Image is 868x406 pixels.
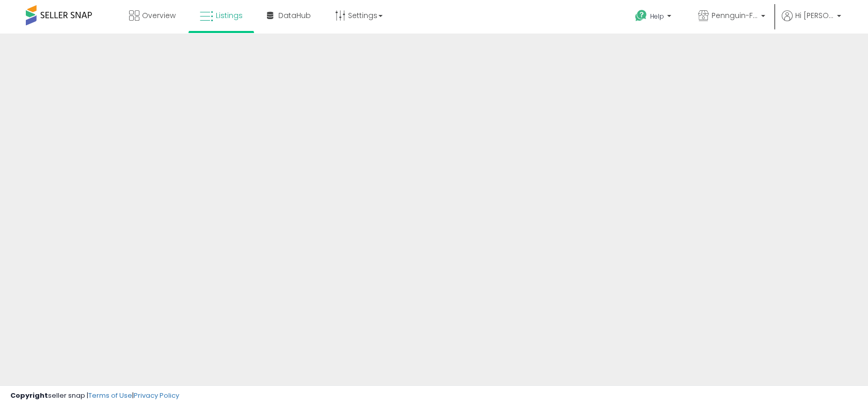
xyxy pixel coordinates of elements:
[10,391,48,400] strong: Copyright
[134,391,179,400] a: Privacy Policy
[795,10,834,21] span: Hi [PERSON_NAME]
[627,2,682,34] a: Help
[278,10,311,21] span: DataHub
[712,10,758,21] span: Pennguin-FR-Home
[216,10,243,21] span: Listings
[635,9,648,22] i: Get Help
[650,12,664,21] span: Help
[10,391,179,401] div: seller snap | |
[88,391,132,400] a: Terms of Use
[782,10,841,34] a: Hi [PERSON_NAME]
[142,10,176,21] span: Overview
